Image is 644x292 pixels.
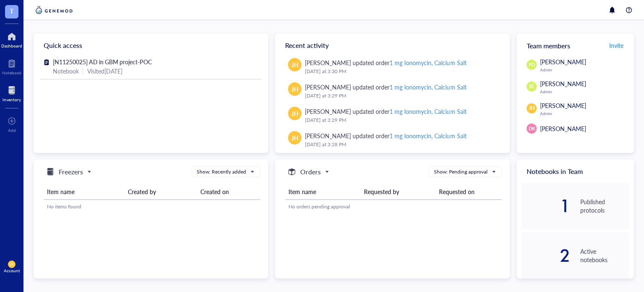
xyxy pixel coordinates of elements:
div: Inventory [3,97,21,102]
div: [PERSON_NAME] updated order [305,82,467,92]
span: [PERSON_NAME] [540,58,586,66]
div: Notebook [53,66,79,76]
a: JH[PERSON_NAME] updated order1 mg Ionomycin, Calcium Salt[DATE] at 3:30 PM [282,55,503,79]
div: 1 mg Ionomycin, Calcium Salt [390,132,466,140]
div: [DATE] at 3:29 PM [305,116,496,124]
span: JH [291,133,299,142]
span: JH [291,84,299,94]
span: JH [291,60,299,69]
th: Created by [125,184,197,200]
span: [PERSON_NAME] [540,101,586,110]
span: PO [528,61,535,68]
div: Show: Recently added [197,168,246,176]
div: Notebook [2,70,21,75]
span: JH [291,109,299,118]
div: [PERSON_NAME] updated order [305,58,467,67]
div: Published protocols [580,197,629,214]
span: JH [10,262,14,266]
span: JH [529,105,535,112]
div: Dashboard [1,43,22,48]
div: Recent activity [275,34,510,57]
div: Admin [540,89,629,94]
div: Team members [517,34,634,57]
span: [N11250025] AD in GBM project-POC [53,58,152,66]
h5: Orders [300,167,321,177]
div: Active notebooks [580,247,629,264]
th: Requested on [436,184,502,200]
div: Admin [540,67,629,72]
div: Account [4,268,20,273]
div: | [82,66,84,76]
span: DK [528,125,535,132]
div: 2 [522,249,570,262]
div: Show: Pending approval [434,168,488,176]
div: Notebooks in Team [517,160,634,183]
span: Invite [609,41,623,50]
div: 1 mg Ionomycin, Calcium Salt [390,83,466,91]
a: JH[PERSON_NAME] updated order1 mg Ionomycin, Calcium Salt[DATE] at 3:29 PM [282,103,503,128]
span: [PERSON_NAME] [540,79,586,88]
div: 1 [522,199,570,213]
div: [DATE] at 3:30 PM [305,67,496,76]
div: [PERSON_NAME] updated order [305,131,467,140]
th: Requested by [361,184,436,200]
span: SL [529,83,535,90]
div: [DATE] at 3:29 PM [305,92,496,100]
a: Notebook [2,57,21,75]
div: 1 mg Ionomycin, Calcium Salt [390,107,466,116]
button: Invite [609,39,624,52]
h5: Freezers [59,167,83,177]
span: T [10,5,14,16]
div: [PERSON_NAME] updated order [305,107,467,116]
div: No orders pending approval [288,203,499,210]
img: genemod-logo [34,5,75,15]
th: Created on [197,184,260,200]
th: Item name [285,184,361,200]
div: Quick access [34,34,268,57]
span: [PERSON_NAME] [540,124,586,133]
div: No items found [47,203,257,210]
a: Inventory [3,84,21,102]
a: JH[PERSON_NAME] updated order1 mg Ionomycin, Calcium Salt[DATE] at 3:28 PM [282,128,503,152]
a: Dashboard [1,30,22,48]
div: Add [8,128,16,133]
a: JH[PERSON_NAME] updated order1 mg Ionomycin, Calcium Salt[DATE] at 3:29 PM [282,79,503,103]
th: Item name [44,184,125,200]
div: 1 mg Ionomycin, Calcium Salt [390,58,466,67]
div: Visited [DATE] [87,66,122,76]
div: Admin [540,111,629,116]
